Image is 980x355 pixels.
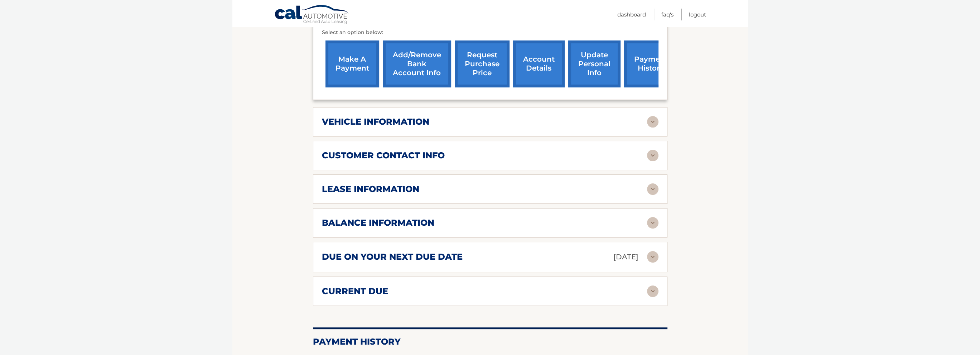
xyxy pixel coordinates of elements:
a: FAQ's [661,9,674,20]
a: payment history [624,40,678,87]
a: account details [513,40,565,87]
h2: vehicle information [322,116,429,127]
a: Cal Automotive [274,5,349,25]
img: accordion-rest.svg [647,286,658,297]
h2: customer contact info [322,150,445,161]
a: update personal info [568,40,621,87]
a: Dashboard [617,9,646,20]
img: accordion-rest.svg [647,116,658,128]
h2: balance information [322,217,434,228]
a: Add/Remove bank account info [383,40,451,87]
p: Select an option below: [322,28,658,37]
h2: lease information [322,184,419,195]
img: accordion-rest.svg [647,217,658,229]
a: Logout [689,9,706,20]
h2: due on your next due date [322,251,463,262]
p: [DATE] [613,251,638,263]
a: make a payment [325,40,379,87]
h2: Payment History [313,336,667,347]
a: request purchase price [455,40,510,87]
img: accordion-rest.svg [647,183,658,195]
img: accordion-rest.svg [647,150,658,161]
h2: current due [322,286,388,297]
img: accordion-rest.svg [647,251,658,263]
